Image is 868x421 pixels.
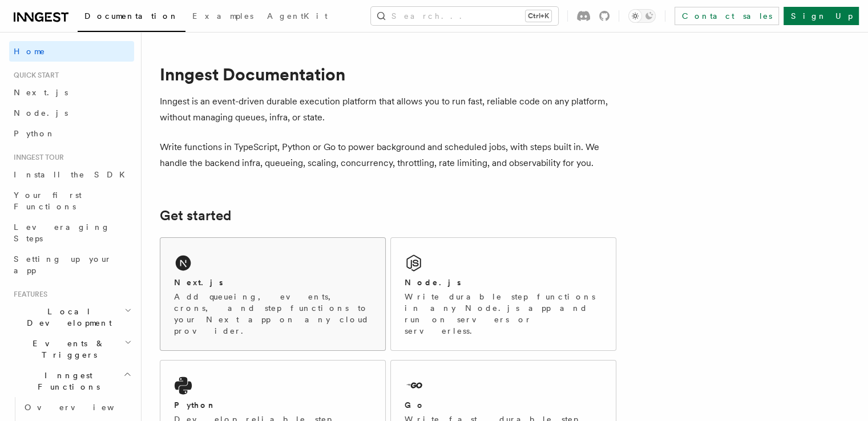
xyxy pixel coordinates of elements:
p: Write durable step functions in any Node.js app and run on servers or serverless. [405,291,602,337]
a: Node.js [9,103,134,123]
span: Leveraging Steps [14,222,110,243]
span: Local Development [9,306,124,329]
a: Home [9,41,134,62]
a: Get started [160,208,231,224]
h2: Go [405,399,425,411]
button: Inngest Functions [9,365,134,397]
a: Sign Up [784,7,859,25]
a: AgentKit [260,3,334,31]
h1: Inngest Documentation [160,64,616,84]
a: Next.jsAdd queueing, events, crons, and step functions to your Next app on any cloud provider. [160,237,386,351]
span: Inngest tour [9,153,64,162]
p: Add queueing, events, crons, and step functions to your Next app on any cloud provider. [174,291,372,337]
span: Next.js [14,88,68,97]
a: Contact sales [675,7,779,25]
span: Inngest Functions [9,370,123,392]
a: Examples [185,3,260,31]
h2: Next.js [174,277,223,288]
kbd: Ctrl+K [526,10,551,22]
a: Node.jsWrite durable step functions in any Node.js app and run on servers or serverless. [390,237,616,351]
h2: Node.js [405,277,461,288]
a: Next.js [9,82,134,103]
button: Toggle dark mode [628,9,656,23]
span: Node.js [14,108,68,118]
a: Setting up your app [9,249,134,281]
span: Overview [25,403,142,412]
span: Home [14,46,46,57]
span: Setting up your app [14,254,112,275]
span: Examples [192,11,253,21]
span: Features [9,290,47,299]
span: Quick start [9,71,59,80]
a: Python [9,123,134,144]
span: Documentation [84,11,179,21]
button: Local Development [9,301,134,333]
a: Your first Functions [9,185,134,217]
a: Documentation [78,3,185,32]
p: Inngest is an event-driven durable execution platform that allows you to run fast, reliable code ... [160,94,616,126]
span: AgentKit [267,11,328,21]
a: Leveraging Steps [9,217,134,249]
p: Write functions in TypeScript, Python or Go to power background and scheduled jobs, with steps bu... [160,139,616,171]
h2: Python [174,399,216,411]
button: Events & Triggers [9,333,134,365]
button: Search...Ctrl+K [371,7,558,25]
span: Python [14,129,55,138]
span: Your first Functions [14,191,82,211]
a: Install the SDK [9,164,134,185]
a: Overview [20,397,134,418]
span: Install the SDK [14,170,132,179]
span: Events & Triggers [9,338,124,361]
